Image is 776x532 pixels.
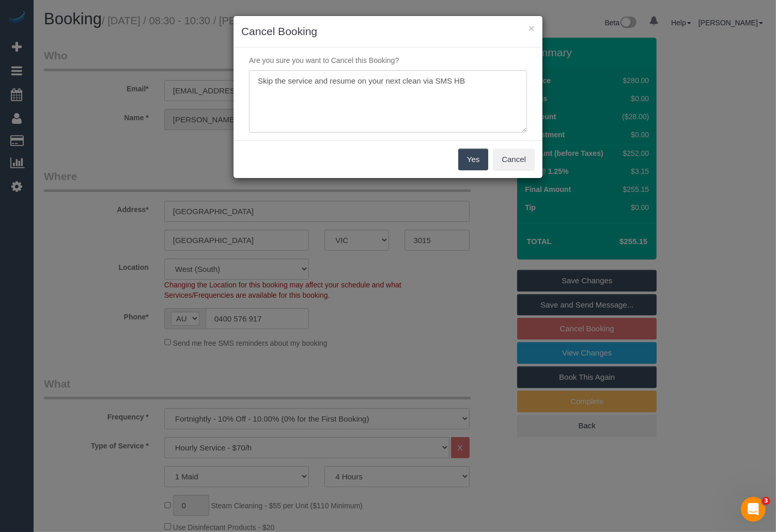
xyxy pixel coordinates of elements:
p: Are you sure you want to Cancel this Booking? [241,55,535,66]
sui-modal: Cancel Booking [234,16,542,178]
button: Cancel [493,149,535,170]
iframe: Intercom live chat [741,497,766,522]
span: 3 [762,497,770,505]
button: × [529,23,535,34]
h3: Cancel Booking [241,24,535,39]
button: Yes [458,149,488,170]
